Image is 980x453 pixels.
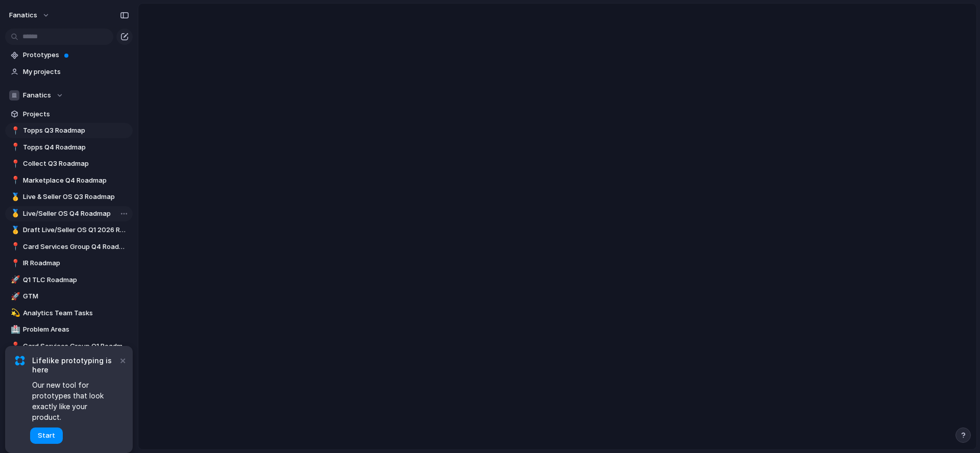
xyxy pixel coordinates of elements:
a: 📍Marketplace Q4 Roadmap [5,173,133,188]
button: 🚀 [9,275,19,285]
span: fanatics [9,10,37,20]
span: Q1 TLC Roadmap [23,275,129,285]
a: 🏥Problem Areas [5,322,133,337]
button: 🥇 [9,225,19,235]
span: Live & Seller OS Q3 Roadmap [23,192,129,202]
a: 📍Collect Q3 Roadmap [5,156,133,171]
a: 🚀GTM [5,289,133,304]
a: 🥇Live/Seller OS Q4 Roadmap [5,206,133,221]
span: Draft Live/Seller OS Q1 2026 Roadmap [23,225,129,235]
div: 📍 [11,258,18,269]
button: 📍 [9,258,19,268]
button: Dismiss [116,354,129,366]
div: 💫 [11,307,18,319]
span: Live/Seller OS Q4 Roadmap [23,209,129,219]
a: My projects [5,64,133,80]
button: 🏥 [9,324,19,335]
button: fanatics [5,7,55,23]
a: 💫Analytics Team Tasks [5,306,133,321]
a: 📍IR Roadmap [5,256,133,271]
span: GTM [23,291,129,301]
button: 📍 [9,142,19,153]
span: My projects [23,67,129,77]
a: 🚀Q1 TLC Roadmap [5,272,133,288]
div: 🏥 [11,324,18,336]
button: 🚀 [9,291,19,301]
a: Projects [5,107,133,122]
button: 🥇 [9,209,19,219]
button: 💫 [9,308,19,318]
a: Prototypes [5,47,133,63]
span: Prototypes [23,50,129,60]
div: 📍 [11,125,18,137]
span: Marketplace Q4 Roadmap [23,175,129,186]
a: 📍Topps Q3 Roadmap [5,123,133,138]
span: Card Services Group Q4 Roadmap [23,242,129,252]
a: 📍Card Services Group Q1 Roadmap [5,339,133,354]
span: Fanatics [23,90,51,100]
div: 🚀 [11,274,18,286]
div: 📍 [11,241,18,253]
button: 📍 [9,159,19,169]
span: Topps Q4 Roadmap [23,142,129,153]
span: Lifelike prototyping is here [32,356,117,374]
a: 🥇Draft Live/Seller OS Q1 2026 Roadmap [5,222,133,238]
span: Start [38,431,55,441]
span: Our new tool for prototypes that look exactly like your product. [32,380,117,422]
span: Analytics Team Tasks [23,308,129,318]
span: Card Services Group Q1 Roadmap [23,341,129,351]
span: IR Roadmap [23,258,129,268]
button: 📍 [9,341,19,351]
span: Topps Q3 Roadmap [23,125,129,136]
button: 📍 [9,125,19,136]
button: 🥇 [9,192,19,202]
div: 🥇 [11,208,18,219]
span: Problem Areas [23,324,129,335]
button: Fanatics [5,88,133,103]
div: 🥇 [11,191,18,203]
div: 🥇 [11,224,18,236]
div: 📍 [11,158,18,170]
button: 📍 [9,242,19,252]
a: 📍Topps Q4 Roadmap [5,140,133,155]
span: Collect Q3 Roadmap [23,159,129,169]
button: Start [30,427,63,444]
a: 🥇Live & Seller OS Q3 Roadmap [5,189,133,205]
div: 📍 [11,340,18,352]
button: 📍 [9,175,19,186]
div: 📍 [11,174,18,186]
a: 📍Card Services Group Q4 Roadmap [5,239,133,255]
div: 🚀 [11,291,18,303]
div: 📍 [11,141,18,153]
span: Projects [23,109,129,119]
